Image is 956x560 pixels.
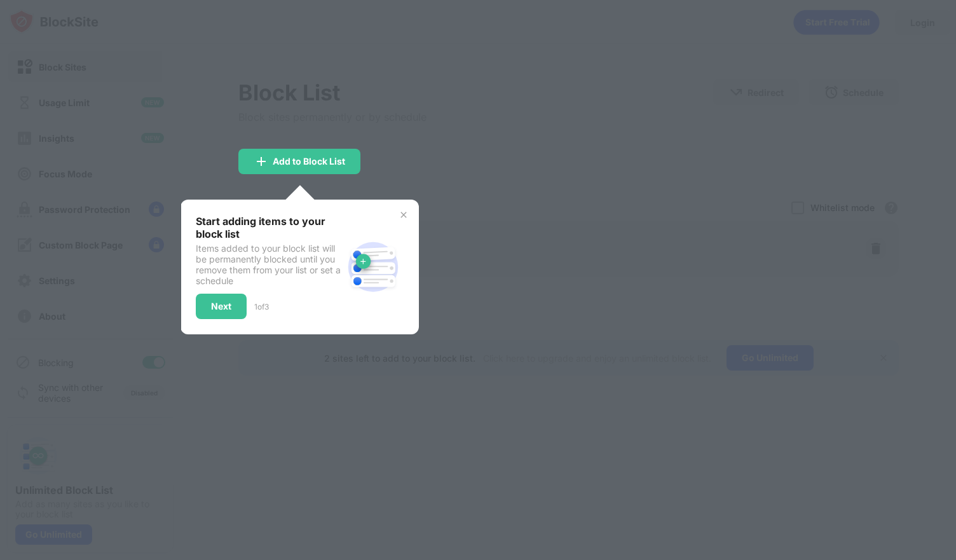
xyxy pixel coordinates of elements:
[196,215,343,240] div: Start adding items to your block list
[273,156,345,167] div: Add to Block List
[254,302,269,311] div: 1 of 3
[196,243,343,286] div: Items added to your block list will be permanently blocked until you remove them from your list o...
[211,301,231,311] div: Next
[343,236,404,297] img: block-site.svg
[399,210,409,220] img: x-button.svg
